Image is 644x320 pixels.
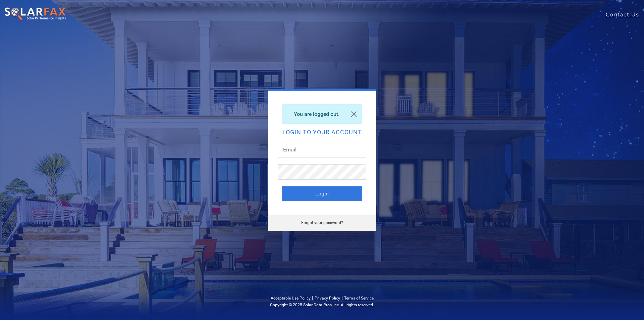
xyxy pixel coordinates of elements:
[315,296,340,301] a: Privacy Policy
[301,220,343,225] a: Forgot your password?
[282,104,362,124] div: You are logged out.
[344,296,374,301] a: Terms of Service
[312,294,313,301] span: |
[282,186,362,201] button: Login
[271,296,311,301] a: Acceptable Use Policy
[282,129,362,135] h2: Login to your account
[341,294,343,301] span: |
[606,11,644,19] a: Contact Us
[346,105,362,124] a: Close
[4,7,67,21] img: SolarFax
[278,142,366,157] input: Email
